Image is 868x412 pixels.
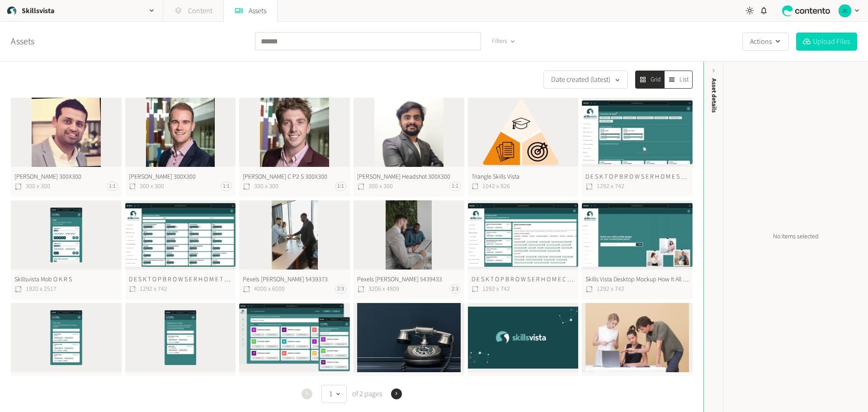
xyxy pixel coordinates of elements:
[321,385,347,403] button: 1
[839,5,851,17] img: Jason Culloty
[543,71,628,89] button: Date created (latest)
[742,33,789,51] button: Actions
[5,5,18,17] img: Skillsvista
[11,35,34,48] a: Assets
[709,78,719,113] span: Asset details
[651,75,661,85] span: Grid
[485,33,522,50] button: Filters
[22,5,54,16] h2: Skillsvista
[679,75,689,85] span: List
[796,33,857,51] button: Upload Files
[723,62,868,412] div: No items selected
[350,388,382,399] span: of 2 pages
